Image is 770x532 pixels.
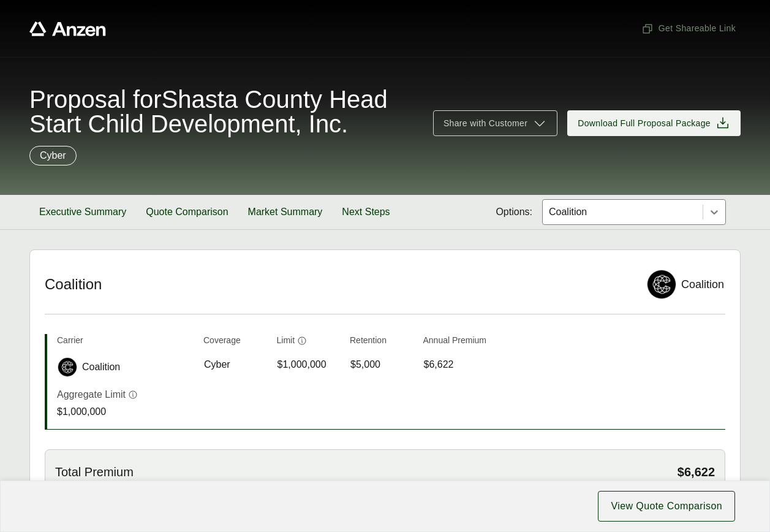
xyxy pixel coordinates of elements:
[496,205,532,219] span: Options:
[611,499,722,514] span: View Quote Comparison
[29,87,418,136] span: Proposal for Shasta County Head Start Child Development, Inc.
[40,148,66,163] p: Cyber
[57,334,194,352] th: Carrier
[636,17,741,40] button: Get Shareable Link
[45,275,632,294] h2: Coalition
[681,276,724,293] div: Coalition
[238,195,333,229] button: Market Summary
[29,195,136,229] button: Executive Summary
[58,358,77,376] img: Coalition logo
[567,110,741,136] button: Download Full Proposal Package
[423,334,487,352] th: Annual Premium
[350,357,380,372] span: $5,000
[647,270,676,298] img: Coalition logo
[277,357,326,372] span: $1,000,000
[678,465,715,480] span: $6,622
[57,405,138,419] p: $1,000,000
[598,491,735,522] button: View Quote Comparison
[641,22,736,35] span: Get Shareable Link
[277,334,341,352] th: Limit
[82,360,120,374] span: Coalition
[578,117,711,130] span: Download Full Proposal Package
[332,195,399,229] button: Next Steps
[55,465,134,480] span: Total Premium
[424,357,454,372] span: $6,622
[350,334,413,352] th: Retention
[57,387,126,402] p: Aggregate Limit
[136,195,238,229] button: Quote Comparison
[204,357,230,372] span: Cyber
[433,110,557,136] button: Share with Customer
[29,21,106,36] a: Anzen website
[203,334,267,352] th: Coverage
[444,117,527,130] span: Share with Customer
